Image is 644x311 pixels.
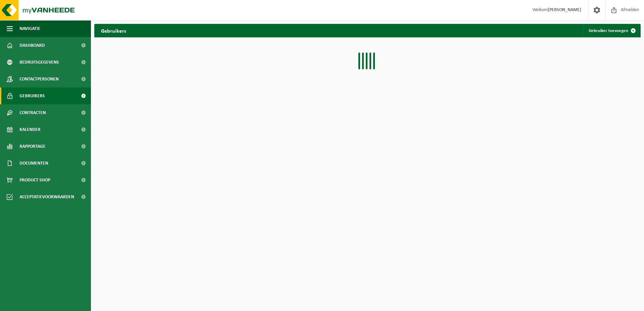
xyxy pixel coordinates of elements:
[20,71,59,88] span: Contactpersonen
[20,54,59,71] span: Bedrijfsgegevens
[20,172,50,188] span: Product Shop
[583,24,640,37] a: Gebruiker toevoegen
[20,188,74,205] span: Acceptatievoorwaarden
[20,20,40,37] span: Navigatie
[20,37,45,54] span: Dashboard
[20,138,45,155] span: Rapportage
[94,24,133,37] h2: Gebruikers
[20,88,45,104] span: Gebruikers
[20,104,46,121] span: Contracten
[548,7,581,12] strong: [PERSON_NAME]
[20,155,48,172] span: Documenten
[20,121,40,138] span: Kalender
